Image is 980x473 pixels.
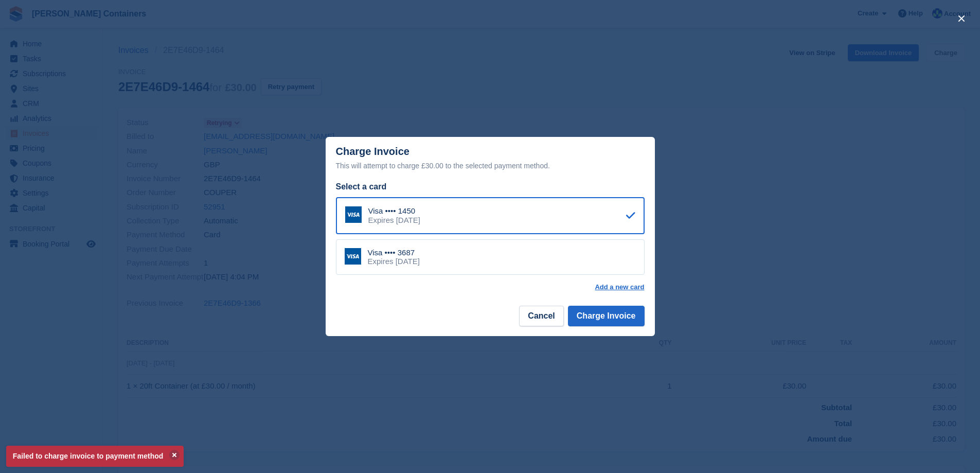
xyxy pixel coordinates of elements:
div: Select a card [336,181,645,193]
div: Charge Invoice [336,146,645,172]
img: Visa Logo [345,206,362,223]
div: This will attempt to charge £30.00 to the selected payment method. [336,160,645,172]
div: Expires [DATE] [368,257,420,266]
a: Add a new card [595,283,644,291]
div: Expires [DATE] [368,216,420,225]
p: Failed to charge invoice to payment method [6,446,184,467]
button: close [953,10,970,27]
div: Visa •••• 3687 [368,248,420,257]
button: Cancel [519,306,563,326]
button: Charge Invoice [568,306,645,326]
div: Visa •••• 1450 [368,206,420,216]
img: Visa Logo [345,248,361,265]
